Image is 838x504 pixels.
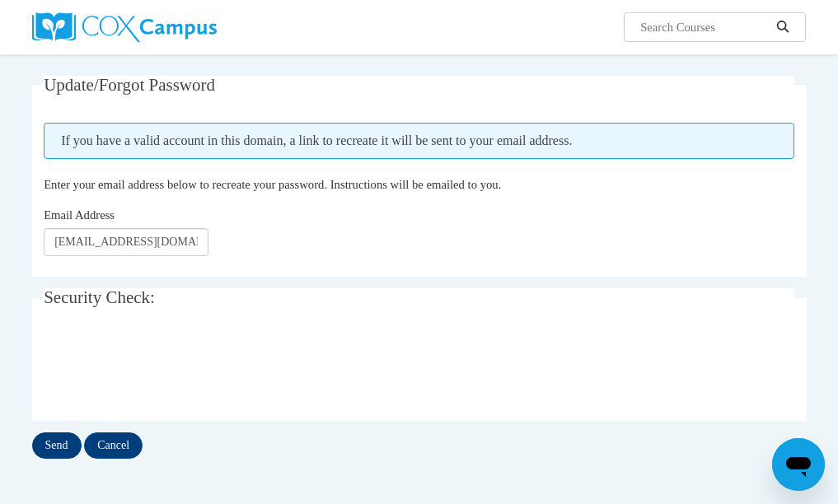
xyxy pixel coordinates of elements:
span: Update/Forgot Password [44,75,215,95]
iframe: Button to launch messaging window, conversation in progress [772,438,825,491]
input: Cancel [84,432,143,459]
button: Search [770,17,795,37]
input: Search Courses [639,17,770,37]
input: Email [44,228,208,256]
span: Security Check: [44,287,155,307]
iframe: reCAPTCHA [44,336,294,400]
img: Cox Campus [32,12,217,42]
input: Send [32,432,82,459]
span: Enter your email address below to recreate your password. Instructions will be emailed to you. [44,178,501,191]
span: If you have a valid account in this domain, a link to recreate it will be sent to your email addr... [44,123,794,159]
span: Email Address [44,208,115,222]
a: Cox Campus [32,12,274,42]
